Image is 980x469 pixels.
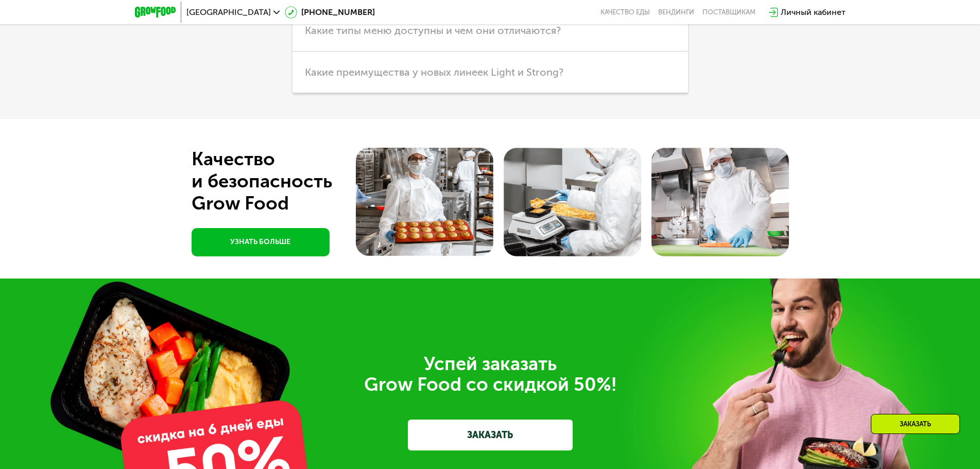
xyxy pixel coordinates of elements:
a: Качество еды [600,8,650,16]
div: Личный кабинет [781,6,846,19]
div: поставщикам [702,8,755,16]
div: Качество и безопасность Grow Food [192,148,370,214]
a: [PHONE_NUMBER] [285,6,375,19]
span: [GEOGRAPHIC_DATA] [186,8,271,16]
span: Какие типы меню доступны и чем они отличаются? [305,24,561,37]
span: Какие преимущества у новых линеек Light и Strong? [305,66,563,78]
div: Заказать [871,414,960,434]
a: Вендинги [658,8,694,16]
a: УЗНАТЬ БОЛЬШЕ [192,228,330,256]
a: ЗАКАЗАТЬ [408,420,573,450]
div: Успей заказать Grow Food со скидкой 50%! [202,354,779,395]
